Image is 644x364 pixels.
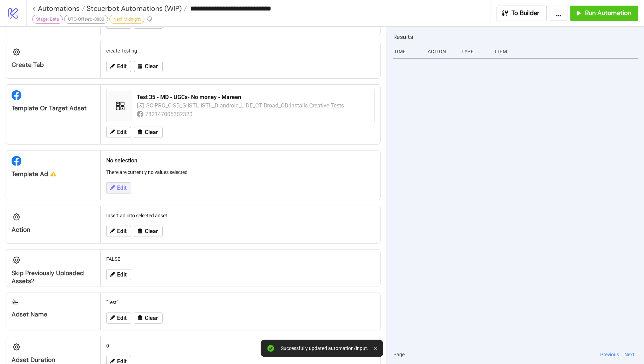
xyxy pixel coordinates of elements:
span: Clear [145,129,158,135]
button: Run Automation [570,6,638,21]
span: Page [393,351,405,358]
div: SC:PRO_C:SB_G:ISTL-ISTL_D:android_L:DE_CT:Broad_OD:Installs Creative Tests [146,101,344,110]
button: Edit [106,182,131,194]
div: FALSE [103,252,378,266]
div: Template Ad [12,170,95,178]
span: Run Automation [585,9,631,17]
div: Insert ad into selected adset [103,209,378,222]
div: Successfully updated automation/input. [281,345,368,351]
div: Adset Name [12,310,95,318]
button: Clear [134,226,163,237]
button: To Builder [497,6,547,21]
span: Steuerbot Automations (WIP) [85,4,182,13]
span: Edit [117,129,127,135]
button: Edit [106,269,131,280]
span: Edit [117,315,127,321]
div: Action [427,45,456,58]
div: Item [494,45,638,58]
h2: No selection [106,156,375,165]
a: Steuerbot Automations (WIP) [85,5,187,12]
div: Stage: Beta [32,15,63,24]
div: 782147005302320 [145,110,194,119]
span: Clear [145,228,158,234]
span: Edit [117,185,127,191]
span: Clear [145,315,158,321]
div: Type [461,45,489,58]
button: Clear [134,313,163,324]
a: < Automations [32,5,85,12]
span: To Builder [512,9,540,17]
span: Edit [117,272,127,278]
button: Clear [134,127,163,138]
div: Template or Target Adset [12,104,95,112]
div: Next Midnight [109,15,144,24]
button: Edit [106,127,131,138]
button: Clear [134,61,163,72]
div: Test 35 - MD - UGCs- No money - Mareen [137,93,370,101]
button: ... [550,6,568,21]
button: Previous [598,351,621,358]
div: "Test" [103,296,378,309]
button: Edit [106,61,131,72]
div: Action [12,226,95,234]
div: Adset Duration [12,356,95,364]
button: Edit [106,313,131,324]
div: Skip Previously Uploaded Assets? [12,269,95,285]
h2: Results [393,32,638,41]
div: Time [393,45,422,58]
div: create-Testing [103,44,378,57]
span: Clear [145,63,158,70]
span: Edit [117,228,127,234]
div: 0 [103,339,378,352]
div: Create Tab [12,61,95,69]
div: UTC-Offset: -0800 [64,15,108,24]
button: Next [623,351,637,358]
span: Edit [117,63,127,70]
button: Edit [106,226,131,237]
p: There are currently no values selected [106,168,375,176]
